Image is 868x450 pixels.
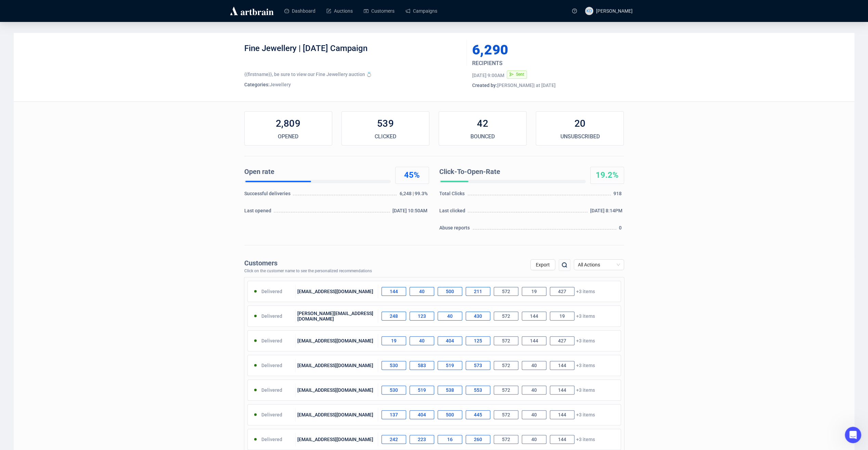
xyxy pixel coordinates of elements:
div: RECIPIENTS [472,59,598,67]
div: 572 [494,386,518,395]
div: [EMAIL_ADDRESS][DOMAIN_NAME] [296,408,378,422]
div: 16 [438,435,462,444]
div: Successful deliveries [244,190,292,200]
div: 572 [494,312,518,321]
div: Jewellery [244,81,462,88]
div: {{firstname}}, be sure to view our Fine Jewellery auction 💍 [244,71,462,78]
div: Click on the customer name to see the personalized recommendations [244,269,372,274]
div: [PERSON_NAME] | at [DATE] [472,82,624,89]
div: 19 [550,312,574,321]
div: +3 items [378,309,621,323]
div: [PERSON_NAME][EMAIL_ADDRESS][DOMAIN_NAME] [296,309,378,323]
div: [DATE] 10:50AM [392,207,429,217]
div: 40 [410,336,434,345]
div: 572 [494,435,518,444]
div: 918 [613,190,624,200]
div: 583 [410,361,434,370]
div: 538 [438,386,462,395]
div: 572 [494,336,518,345]
div: [EMAIL_ADDRESS][DOMAIN_NAME] [296,334,378,348]
div: Fine Jewellery | [DATE] Campaign [244,43,462,64]
div: Delivered [248,408,296,422]
div: +3 items [378,359,621,372]
div: 260 [466,435,490,444]
div: 40 [410,287,434,296]
div: 519 [438,361,462,370]
div: 2,809 [245,117,332,130]
div: Customers [244,259,372,267]
div: 40 [522,361,546,370]
div: 553 [466,386,490,395]
div: 519 [410,386,434,395]
div: +3 items [378,408,621,422]
button: Export [530,259,555,270]
div: 20 [536,117,623,130]
div: 445 [466,410,490,419]
div: BOUNCED [439,133,526,141]
div: 572 [494,410,518,419]
div: 530 [381,386,406,395]
div: 572 [494,287,518,296]
div: 19.2% [591,170,624,181]
div: 404 [410,410,434,419]
div: 40 [522,410,546,419]
div: 137 [381,410,406,419]
div: 427 [550,287,574,296]
div: 530 [381,361,406,370]
div: +3 items [378,433,621,446]
div: 125 [466,336,490,345]
iframe: Intercom live chat [845,427,861,443]
div: 539 [342,117,429,130]
div: 42 [439,117,526,130]
div: 427 [550,336,574,345]
div: Delivered [248,383,296,397]
div: 248 [381,312,406,321]
div: 223 [410,435,434,444]
div: 19 [522,287,546,296]
div: 40 [522,386,546,395]
a: Auctions [326,2,353,20]
div: 500 [438,287,462,296]
div: CLICKED [342,133,429,141]
div: Delivered [248,309,296,323]
a: Campaigns [405,2,437,20]
div: 40 [438,312,462,321]
div: [EMAIL_ADDRESS][DOMAIN_NAME] [296,433,378,446]
span: send [509,72,514,76]
span: KD [586,8,592,14]
div: [EMAIL_ADDRESS][DOMAIN_NAME] [296,383,378,397]
span: Sent [516,72,524,77]
div: 144 [522,312,546,321]
div: 573 [466,361,490,370]
div: Delivered [248,359,296,372]
div: 144 [550,361,574,370]
a: Dashboard [284,2,315,20]
span: All Actions [578,260,620,270]
div: Delivered [248,285,296,298]
div: +3 items [378,285,621,298]
span: question-circle [572,9,577,13]
span: Export [536,262,550,267]
div: 144 [381,287,406,296]
div: 144 [550,410,574,419]
div: 500 [438,410,462,419]
div: 404 [438,336,462,345]
div: 40 [522,435,546,444]
div: UNSUBSCRIBED [536,133,623,141]
div: OPENED [245,133,332,141]
div: Last opened [244,207,273,217]
div: 45% [396,170,429,181]
div: Delivered [248,433,296,446]
div: [DATE] 9:00AM [472,72,504,79]
img: search.png [560,261,569,269]
div: 144 [550,435,574,444]
div: 19 [381,336,406,345]
div: Last clicked [439,207,467,217]
div: Total Clicks [439,190,467,200]
div: 144 [550,386,574,395]
div: [DATE] 8:14PM [590,207,624,217]
div: 430 [466,312,490,321]
div: 6,290 [472,43,592,57]
img: logo [229,5,275,16]
div: 123 [410,312,434,321]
